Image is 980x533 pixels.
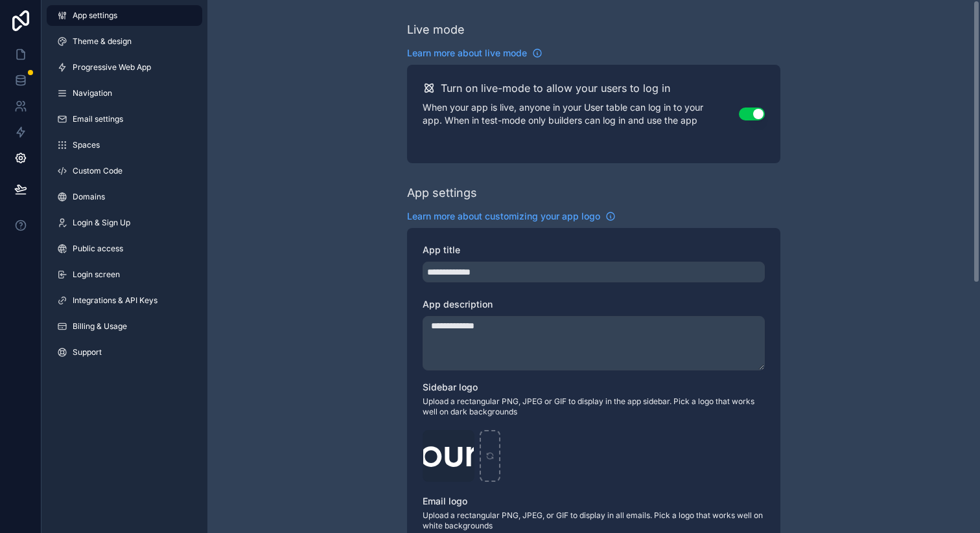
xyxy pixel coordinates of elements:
span: Custom Code [73,166,122,176]
span: Login screen [73,269,120,280]
div: App settings [407,184,477,202]
span: Domains [73,192,105,202]
span: Sidebar logo [423,381,478,392]
span: Billing & Usage [73,321,127,332]
span: Public access [73,244,123,254]
span: App settings [73,10,117,21]
span: Learn more about customizing your app logo [407,210,600,223]
a: Billing & Usage [47,316,202,337]
span: Navigation [73,88,112,98]
span: Integrations & API Keys [73,295,157,306]
a: Support [47,342,202,363]
a: Login screen [47,264,202,285]
span: App title [423,244,460,255]
span: Support [73,347,102,357]
h2: Turn on live-mode to allow your users to log in [441,80,670,96]
a: Public access [47,238,202,259]
a: Theme & design [47,31,202,52]
p: When your app is live, anyone in your User table can log in to your app. When in test-mode only b... [423,101,739,127]
a: Navigation [47,83,202,104]
span: Upload a rectangular PNG, JPEG or GIF to display in the app sidebar. Pick a logo that works well ... [423,396,765,417]
a: App settings [47,5,202,26]
a: Spaces [47,135,202,155]
span: App description [423,299,493,310]
a: Progressive Web App [47,57,202,78]
a: Email settings [47,109,202,130]
span: Upload a rectangular PNG, JPEG, or GIF to display in all emails. Pick a logo that works well on w... [423,510,765,531]
a: Learn more about customizing your app logo [407,210,616,223]
a: Custom Code [47,161,202,181]
span: Learn more about live mode [407,47,527,60]
span: Email settings [73,114,123,124]
span: Email logo [423,495,467,506]
a: Learn more about live mode [407,47,542,60]
span: Theme & design [73,36,132,47]
a: Login & Sign Up [47,212,202,233]
a: Integrations & API Keys [47,290,202,311]
span: Spaces [73,140,100,150]
a: Domains [47,187,202,207]
div: Live mode [407,21,465,39]
span: Login & Sign Up [73,218,130,228]
span: Progressive Web App [73,62,151,73]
